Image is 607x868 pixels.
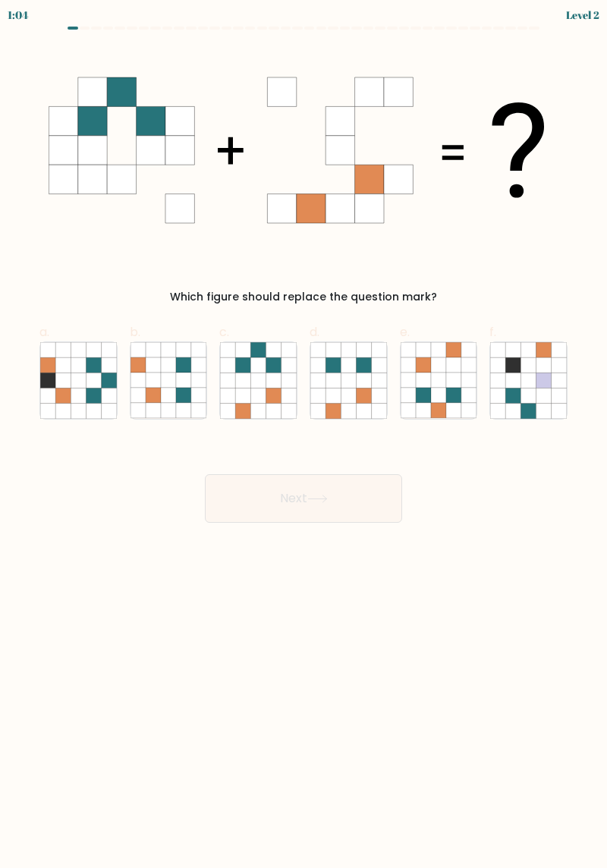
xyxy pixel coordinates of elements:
button: Next [205,474,402,523]
span: e. [400,323,410,341]
span: a. [39,323,49,341]
div: 1:04 [8,7,28,23]
span: f. [489,323,496,341]
span: d. [310,323,319,341]
div: Which figure should replace the question mark? [49,289,558,305]
div: Level 2 [566,7,599,23]
span: b. [130,323,140,341]
span: c. [219,323,229,341]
